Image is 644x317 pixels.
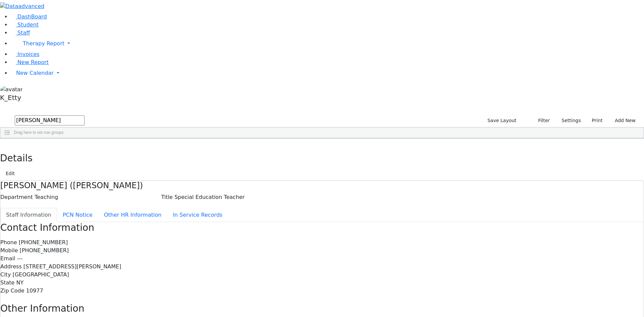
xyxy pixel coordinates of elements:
[15,115,85,125] input: Search
[484,115,519,126] button: Save Layout
[3,168,18,179] button: Edit
[11,51,40,57] a: Invoices
[0,222,644,233] h3: Contact Information
[19,239,68,246] span: [PHONE_NUMBER]
[35,194,58,200] span: Teaching
[174,194,245,200] span: Special Education Teacher
[12,271,69,278] span: [GEOGRAPHIC_DATA]
[0,181,644,191] h4: [PERSON_NAME] ([PERSON_NAME])
[161,193,173,201] label: Title
[11,30,30,36] a: Staff
[14,130,64,135] span: Drag here to set row groups
[0,247,18,255] label: Mobile
[17,21,39,28] span: Student
[20,247,69,254] span: [PHONE_NUMBER]
[530,115,553,126] button: Filter
[167,208,228,222] button: In Service Records
[0,255,15,263] label: Email
[584,115,606,126] button: Print
[17,30,30,36] span: Staff
[23,263,121,270] span: [STREET_ADDRESS][PERSON_NAME]
[0,239,17,247] label: Phone
[553,115,584,126] button: Settings
[11,21,39,28] a: Student
[23,40,64,47] span: Therapy Report
[0,271,11,279] label: City
[0,193,33,201] label: Department
[608,115,639,126] button: Add New
[11,66,644,80] a: New Calendar
[17,59,49,65] span: New Report
[17,13,47,20] span: DashBoard
[57,208,98,222] button: PCN Notice
[11,37,644,50] a: Therapy Report
[0,279,14,287] label: State
[17,255,22,262] span: ---
[98,208,167,222] button: Other HR Information
[11,59,49,65] a: New Report
[16,279,23,286] span: NY
[0,303,644,314] h3: Other Information
[17,51,40,57] span: Invoices
[26,287,43,294] span: 10977
[0,208,57,222] button: Staff Information
[11,13,47,20] a: DashBoard
[16,70,54,76] span: New Calendar
[0,263,22,271] label: Address
[0,287,24,295] label: Zip Code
